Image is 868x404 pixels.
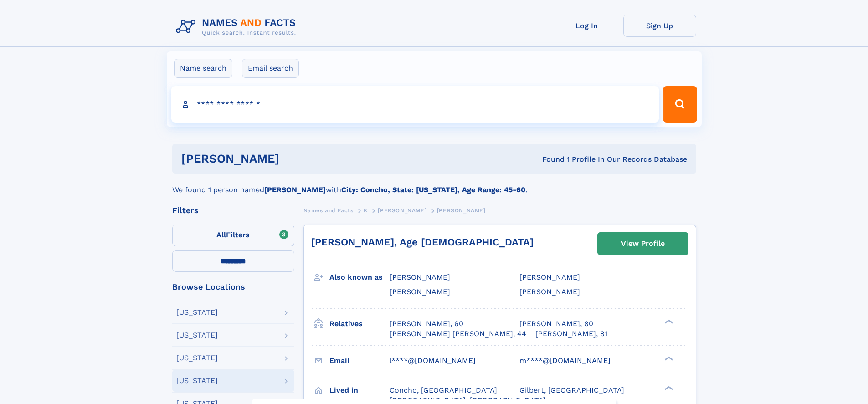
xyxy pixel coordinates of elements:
div: ❯ [663,318,673,324]
span: [PERSON_NAME] [390,273,450,281]
span: K [364,207,368,214]
div: [US_STATE] [176,377,218,384]
a: Sign Up [623,15,696,37]
div: View Profile [621,233,665,254]
img: Logo Names and Facts [172,15,303,39]
label: Name search [174,59,232,78]
h3: Lived in [329,383,390,398]
h3: Also known as [329,270,390,285]
b: [PERSON_NAME] [264,185,326,194]
span: Concho, [GEOGRAPHIC_DATA] [390,386,497,394]
div: We found 1 person named with . [172,174,696,195]
div: Filters [172,206,294,215]
span: [PERSON_NAME] [390,287,450,296]
div: [US_STATE] [176,332,218,339]
a: K [364,205,368,216]
span: [PERSON_NAME] [437,207,486,214]
span: Gilbert, [GEOGRAPHIC_DATA] [519,386,624,394]
label: Filters [172,225,294,246]
a: [PERSON_NAME] [PERSON_NAME], 44 [390,329,526,339]
span: [PERSON_NAME] [519,287,580,296]
span: [PERSON_NAME] [519,273,580,281]
div: [US_STATE] [176,354,218,362]
div: ❯ [663,385,673,391]
input: search input [171,86,659,123]
a: View Profile [598,233,688,255]
a: [PERSON_NAME] [378,205,426,216]
span: All [216,230,226,239]
button: Search Button [663,86,697,123]
label: Email search [242,59,299,78]
h1: [PERSON_NAME] [181,153,411,164]
div: Browse Locations [172,283,294,291]
h3: Relatives [329,316,390,332]
a: [PERSON_NAME], Age [DEMOGRAPHIC_DATA] [311,236,534,248]
a: Log In [550,15,623,37]
div: [US_STATE] [176,309,218,316]
b: City: Concho, State: [US_STATE], Age Range: 45-60 [341,185,525,194]
a: [PERSON_NAME], 80 [519,319,593,329]
span: [PERSON_NAME] [378,207,426,214]
a: [PERSON_NAME], 60 [390,319,463,329]
div: Found 1 Profile In Our Records Database [411,154,687,164]
h3: Email [329,353,390,368]
a: [PERSON_NAME], 81 [535,329,607,339]
a: Names and Facts [303,205,354,216]
div: ❯ [663,355,673,361]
